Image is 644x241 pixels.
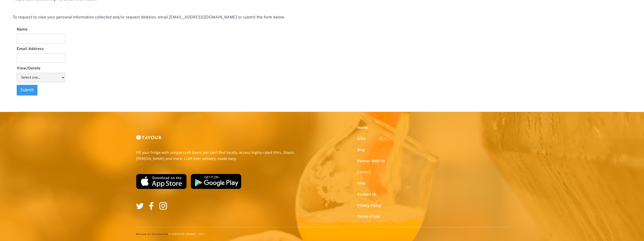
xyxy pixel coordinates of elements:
a: Careers [357,170,370,175]
a: Notice of Collection [136,232,169,236]
div: © [PERSON_NAME], 2021. [136,232,508,236]
p: Fill your fridge with unique craft beers you can't find locally. Access highly-rated IPA's, Stout... [136,150,318,162]
a: Contact Us [357,192,376,197]
input: Submit [17,85,37,95]
label: View/Delete [17,65,65,71]
a: Gifts [357,136,365,141]
a: Terms of Use [357,214,380,219]
a: Blog [357,147,365,152]
label: Email Address [17,46,65,52]
a: Help [357,181,365,186]
a: Home [357,125,368,130]
a: Partner With Us [357,158,385,163]
a: Privacy Policy [357,203,381,208]
form: View/delete my PI [17,27,65,95]
label: Name [17,27,65,33]
strong: Careers [357,170,370,174]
